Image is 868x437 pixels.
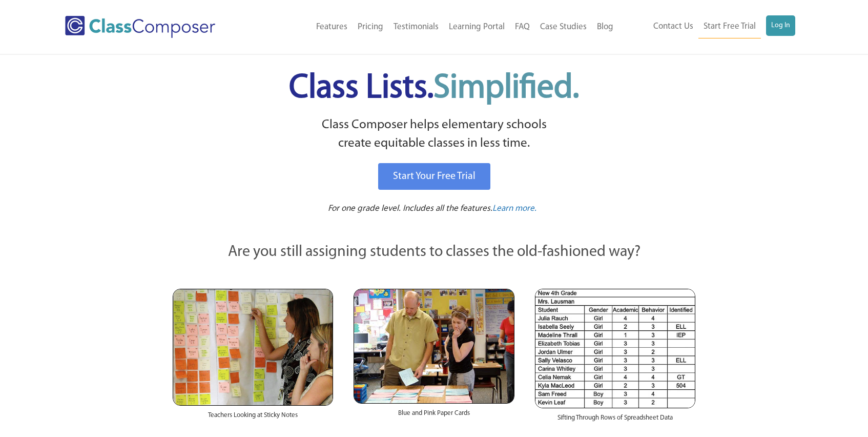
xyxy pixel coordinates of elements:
[393,171,476,182] span: Start Your Free Trial
[618,15,795,38] nav: Header Menu
[648,15,698,38] a: Contact Us
[433,72,579,105] span: Simplified.
[510,16,535,38] a: FAQ
[354,289,514,403] img: Blue and Pink Paper Cards
[289,72,579,105] span: Class Lists.
[535,408,695,433] div: Sifting Through Rows of Spreadsheet Data
[328,204,492,213] span: For one grade level. Includes all the features.
[492,204,536,213] span: Learn more.
[492,203,536,215] a: Learn more.
[698,15,761,38] a: Start Free Trial
[592,16,618,38] a: Blog
[766,15,795,36] a: Log In
[378,163,490,190] a: Start Your Free Trial
[173,406,333,430] div: Teachers Looking at Sticky Notes
[173,289,333,406] img: Teachers Looking at Sticky Notes
[257,16,618,38] nav: Header Menu
[171,116,697,153] p: Class Composer helps elementary schools create equitable classes in less time.
[388,16,444,38] a: Testimonials
[535,16,592,38] a: Case Studies
[311,16,353,38] a: Features
[65,16,215,38] img: Class Composer
[444,16,510,38] a: Learning Portal
[535,289,695,408] img: Spreadsheets
[353,16,388,38] a: Pricing
[173,241,695,264] p: Are you still assigning students to classes the old-fashioned way?
[354,404,514,428] div: Blue and Pink Paper Cards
